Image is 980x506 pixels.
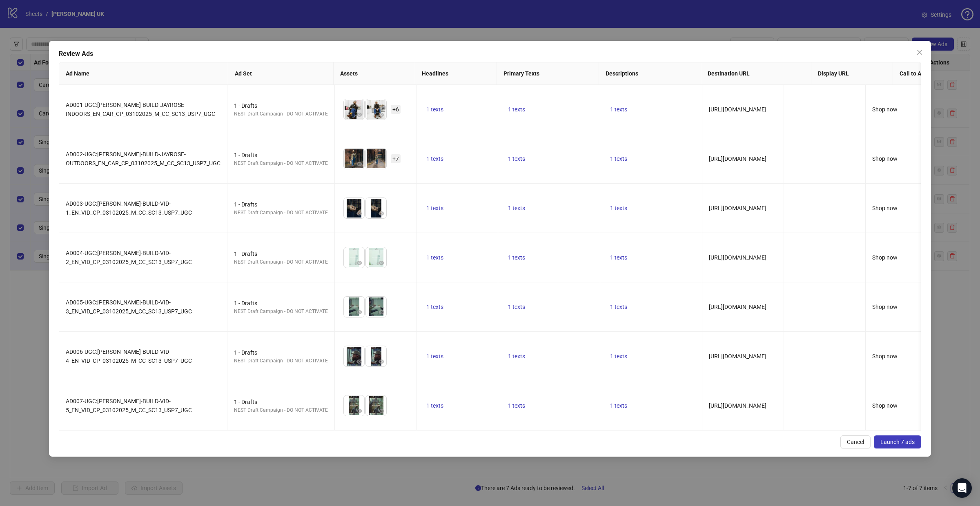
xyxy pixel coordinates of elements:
span: Shop now [872,402,898,409]
img: Asset 2 [366,198,386,218]
span: Shop now [872,254,898,261]
div: 1 - Drafts [234,101,328,110]
span: AD004-UGC:[PERSON_NAME]-BUILD-VID-2_EN_VID_CP_03102025_M_CC_SC13_USP7_UGC [66,250,192,265]
span: Shop now [872,304,898,310]
span: 1 texts [508,254,525,261]
button: 1 texts [607,104,630,114]
span: 1 texts [426,304,443,310]
button: 1 texts [607,253,630,262]
button: Preview [354,258,364,268]
img: Asset 1 [344,198,364,218]
img: Asset 1 [344,149,364,169]
button: 1 texts [607,401,630,411]
div: NEST Draft Campaign - DO NOT ACTIVATE [234,406,328,414]
button: Preview [354,357,364,366]
span: 1 texts [508,155,525,162]
div: NEST Draft Campaign - DO NOT ACTIVATE [234,160,328,167]
span: AD001-UGC:[PERSON_NAME]-BUILD-JAYROSE-INDOORS_EN_CAR_CP_03102025_M_CC_SC13_USP7_UGC [66,102,215,117]
button: 1 texts [505,104,528,114]
button: Cancel [840,435,871,448]
span: 1 texts [610,304,627,310]
span: close [916,49,923,55]
span: + 6 [391,105,401,114]
th: Destination URL [701,62,811,85]
span: 1 texts [610,254,627,261]
button: Preview [376,159,386,169]
button: 1 texts [423,154,447,164]
span: 1 texts [426,353,443,360]
span: 1 texts [426,155,443,162]
span: AD007-UGC:[PERSON_NAME]-BUILD-VID-5_EN_VID_CP_03102025_M_CC_SC13_USP7_UGC [66,398,192,413]
span: 1 texts [426,254,443,261]
span: 1 texts [610,402,627,409]
button: Preview [376,209,386,218]
span: 1 texts [426,205,443,211]
span: [URL][DOMAIN_NAME] [709,402,766,409]
span: Launch 7 ads [880,439,915,445]
img: Asset 1 [344,395,364,416]
span: Shop now [872,205,898,211]
button: 1 texts [423,351,447,361]
button: 1 texts [607,302,630,312]
span: AD003-UGC:[PERSON_NAME]-BUILD-VID-1_EN_VID_CP_03102025_M_CC_SC13_USP7_UGC [66,200,192,216]
span: eye [356,260,362,266]
button: Preview [376,357,386,366]
button: 1 texts [423,253,447,262]
div: 1 - Drafts [234,151,328,160]
span: eye [356,408,362,414]
span: [URL][DOMAIN_NAME] [709,106,766,113]
span: AD002-UGC:[PERSON_NAME]-BUILD-JAYROSE-OUTDOORS_EN_CAR_CP_03102025_M_CC_SC13_USP7_UGC [66,151,220,166]
button: 1 texts [505,154,528,164]
div: NEST Draft Campaign - DO NOT ACTIVATE [234,209,328,217]
div: NEST Draft Campaign - DO NOT ACTIVATE [234,308,328,315]
button: Preview [354,159,364,169]
div: 1 - Drafts [234,249,328,258]
th: Call to Action [893,62,954,85]
th: Primary Texts [497,62,599,85]
button: 1 texts [505,253,528,262]
button: 1 texts [607,203,630,213]
button: 1 texts [505,351,528,361]
button: Preview [376,110,386,120]
button: Preview [376,258,386,268]
span: 1 texts [508,304,525,310]
div: Open Intercom Messenger [952,478,972,498]
div: NEST Draft Campaign - DO NOT ACTIVATE [234,258,328,266]
img: Asset 2 [366,346,386,366]
div: 1 - Drafts [234,299,328,308]
span: eye [356,309,362,315]
button: 1 texts [607,351,630,361]
span: 1 texts [508,353,525,360]
button: 1 texts [505,401,528,411]
span: 1 texts [508,205,525,211]
span: [URL][DOMAIN_NAME] [709,254,766,261]
button: 1 texts [423,401,447,411]
button: Launch 7 ads [874,435,921,448]
span: eye [379,260,384,266]
img: Asset 2 [366,297,386,317]
span: AD006-UGC:[PERSON_NAME]-BUILD-VID-4_EN_VID_CP_03102025_M_CC_SC13_USP7_UGC [66,348,192,364]
th: Ad Name [59,62,228,85]
span: 1 texts [426,402,443,409]
span: 1 texts [610,155,627,162]
span: [URL][DOMAIN_NAME] [709,205,766,211]
span: eye [356,211,362,216]
button: 1 texts [423,203,447,213]
span: Shop now [872,155,898,162]
button: 1 texts [423,104,447,114]
span: Shop now [872,353,898,360]
span: eye [356,112,362,118]
img: Asset 2 [366,99,386,120]
span: eye [379,161,384,167]
button: Close [913,46,926,59]
span: eye [379,359,384,364]
img: Asset 2 [366,395,386,416]
span: Cancel [847,439,864,445]
button: Preview [354,209,364,218]
span: 1 texts [426,106,443,113]
div: Review Ads [59,49,921,59]
img: Asset 1 [344,99,364,120]
img: Asset 1 [344,297,364,317]
th: Headlines [415,62,497,85]
div: 1 - Drafts [234,348,328,357]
